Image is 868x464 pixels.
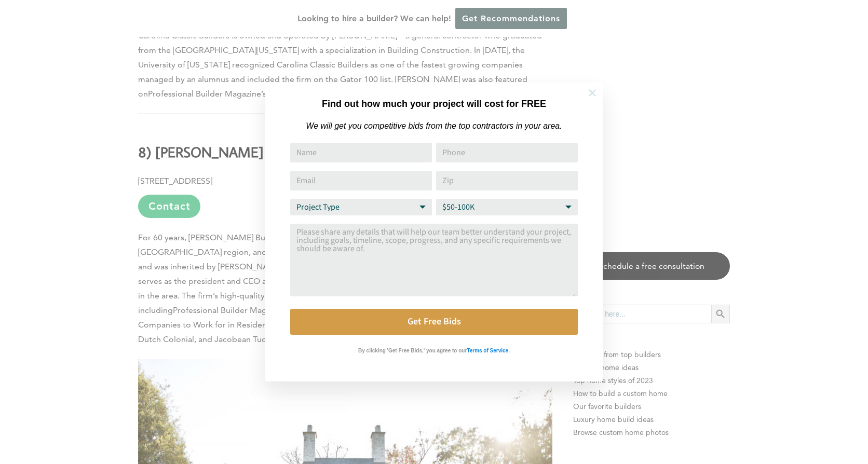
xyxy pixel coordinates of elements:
strong: . [508,348,510,353]
em: We will get you competitive bids from the top contractors in your area. [306,121,562,130]
select: Budget Range [436,199,578,215]
button: Close [574,75,611,111]
input: Phone [436,143,578,162]
input: Name [290,143,432,162]
textarea: Comment or Message [290,224,578,296]
strong: Terms of Service [467,348,508,353]
input: Zip [436,171,578,190]
input: Email Address [290,171,432,190]
strong: Find out how much your project will cost for FREE [322,99,546,109]
iframe: Drift Widget Chat Controller [669,389,856,452]
strong: By clicking 'Get Free Bids,' you agree to our [358,348,467,353]
button: Get Free Bids [290,309,578,335]
a: Terms of Service [467,345,508,354]
select: Project Type [290,199,432,215]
